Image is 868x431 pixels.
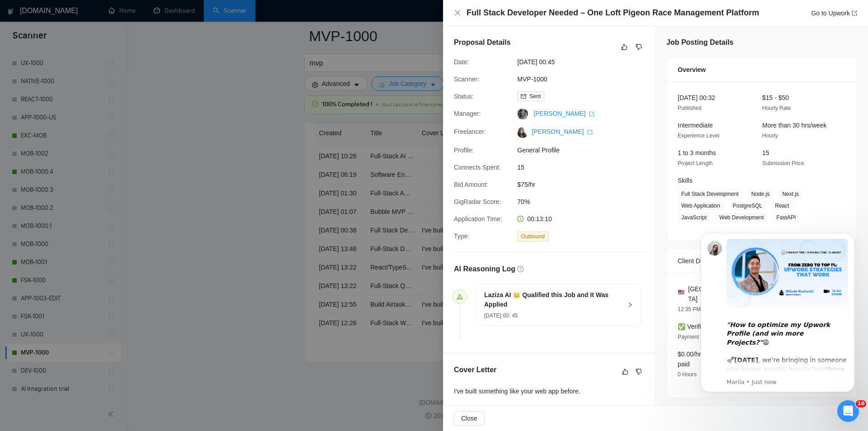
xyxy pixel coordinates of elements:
h5: Cover Letter [454,365,496,375]
a: [PERSON_NAME] export [533,110,594,117]
button: Close [454,411,485,426]
span: dislike [636,43,642,51]
span: $75/hr [517,180,653,189]
span: 10 [856,400,866,407]
span: 0 Hours [678,371,697,378]
span: [DATE] 00:32 [678,94,715,101]
span: General Profile [517,145,653,155]
span: GigRadar Score: [454,198,501,205]
span: 12:35 PM [678,306,701,313]
span: Freelancer: [454,128,486,135]
a: [PERSON_NAME] export [532,128,593,135]
iframe: Intercom notifications message [687,219,868,407]
iframe: Intercom live chat [837,400,859,422]
h5: AI Reasoning Log [454,264,515,275]
span: Application Time: [454,215,502,223]
span: Skills [678,177,693,184]
span: MVP-1000 [517,74,653,84]
span: close [454,9,461,16]
span: Next.js [778,189,802,199]
span: Close [461,413,477,423]
span: Project Length [678,160,712,166]
span: 15 [762,149,769,156]
span: JavaScript [678,213,710,223]
span: PostgreSQL [729,201,766,211]
button: dislike [633,366,644,377]
span: [DATE] 00: 45 [484,313,518,319]
span: right [627,302,633,308]
span: Manager: [454,110,481,117]
span: Published [678,105,702,111]
span: Scanner: [454,76,479,83]
span: clock-circle [517,216,524,222]
span: FastAPI [773,213,800,223]
button: dislike [633,42,644,52]
span: Status: [454,93,474,100]
span: React [771,201,793,211]
span: Date: [454,58,469,66]
span: Connects Spent: [454,164,501,171]
span: Node.js [748,189,774,199]
span: dislike [636,368,642,375]
h5: Laziza AI 👑 Qualified this Job and It Was Applied [484,290,622,309]
button: like [619,42,630,52]
span: 00:13:10 [527,215,552,223]
span: 70% [517,197,653,207]
span: Payment Verification [678,334,727,340]
img: 🇺🇸 [678,289,684,295]
span: $15 - $50 [762,94,789,101]
span: like [622,368,628,375]
button: like [620,366,631,377]
span: export [587,129,593,135]
h5: Proposal Details [454,37,510,48]
span: send [457,294,463,300]
span: Web Application [678,201,724,211]
span: Intermediate [678,122,713,129]
span: Type: [454,232,469,240]
img: c1tVSLj7g2lWAUoP0SlF5Uc3sF-mX_5oUy1bpRwdjeJdaqr6fmgyBSaHQw-pkKnEHN [517,127,528,138]
span: Submission Price [762,160,804,166]
span: Bid Amount: [454,181,488,188]
button: Close [454,9,461,17]
span: export [589,111,594,117]
a: Go to Upworkexport [811,9,857,17]
span: like [621,43,627,51]
span: Experience Level [678,133,719,139]
span: Hourly [762,133,778,139]
span: 15 [517,162,653,172]
span: Web Development [716,213,768,223]
div: Client Details [678,249,846,273]
span: Overview [678,65,706,75]
span: 1 to 3 months [678,149,716,156]
h5: Job Posting Details [666,37,733,48]
span: Hourly Rate [762,105,791,111]
span: Profile: [454,147,474,154]
span: ✅ Verified [678,323,708,330]
span: mail [521,94,526,99]
span: Sent [529,93,541,99]
h4: Full Stack Developer Needed – One Loft Pigeon Race Management Platform [467,7,759,19]
span: Outbound [517,232,548,242]
span: Full Stack Development [678,189,742,199]
span: export [852,10,857,16]
span: [DATE] 00:45 [517,57,653,67]
span: question-circle [517,266,524,272]
span: More than 30 hrs/week [762,122,826,129]
span: $0.00/hr avg hourly rate paid [678,350,745,368]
